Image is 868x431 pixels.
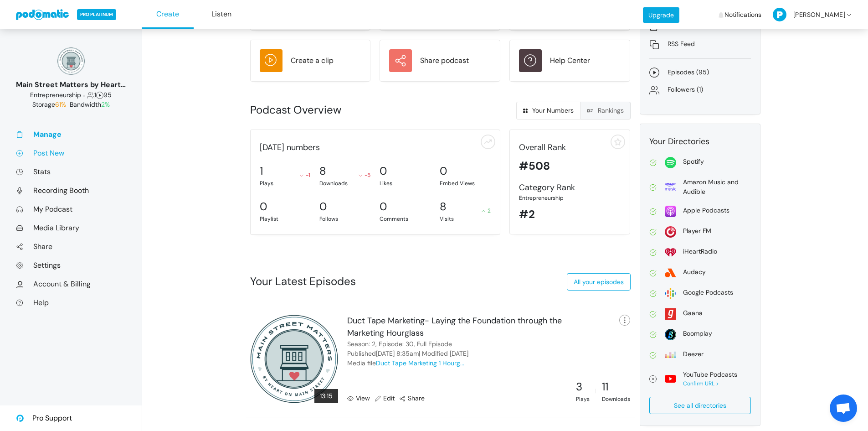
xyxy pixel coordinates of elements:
[665,288,676,299] img: google-2dbf3626bd965f54f93204bbf7eeb1470465527e396fa5b4ad72d911f40d0c40.svg
[16,79,126,90] div: Main Street Matters by Heart on [GEOGRAPHIC_DATA]
[87,91,94,99] span: Followers
[260,179,311,187] div: Plays
[683,288,733,297] div: Google Podcasts
[16,223,126,233] a: Media Library
[665,181,676,192] img: amazon-69639c57110a651e716f65801135d36e6b1b779905beb0b1c95e1d99d62ebab9.svg
[319,163,326,179] div: 8
[683,370,737,379] div: YouTube Podcasts
[683,379,737,388] div: Confirm URL >
[649,68,751,78] a: Episodes (95)
[380,179,431,187] div: Likes
[576,395,590,403] div: Plays
[649,157,751,168] a: Spotify
[250,315,339,403] img: 300x300_17130234.png
[580,102,631,119] a: Rankings
[649,177,751,197] a: Amazon Music and Audible
[399,394,425,403] a: Share
[683,177,751,197] div: Amazon Music and Audible
[482,207,491,215] div: 2
[519,182,621,194] div: Category Rank
[319,215,370,223] div: Follows
[250,102,436,118] div: Podcast Overview
[649,329,751,340] a: Boomplay
[376,359,464,367] a: Duct Tape Marketing 1 Hourg...
[16,186,126,195] a: Recording Booth
[30,91,81,99] span: Business: Entrepreneurship
[683,349,704,359] div: Deezer
[665,329,676,340] img: boomplay-2b96be17c781bb6067f62690a2aa74937c828758cf5668dffdf1db111eff7552.svg
[649,247,751,258] a: iHeartRadio
[16,279,126,289] a: Account & Billing
[347,315,565,339] div: Duct Tape Marketing- Laying the Foundation through the Marketing Hourglass
[576,379,590,395] div: 3
[55,100,66,109] span: 61%
[359,171,370,179] div: -5
[649,85,751,95] a: Followers (1)
[16,167,126,177] a: Stats
[300,171,310,179] div: -1
[602,395,630,403] div: Downloads
[440,198,447,215] div: 8
[380,215,431,223] div: Comments
[32,100,68,109] span: Storage
[793,1,845,28] span: [PERSON_NAME]
[347,394,370,403] a: View
[649,135,751,148] div: Your Directories
[440,179,491,187] div: Embed Views
[347,339,452,349] div: Season: 2, Episode: 30, Full Episode
[260,163,263,179] div: 1
[380,163,387,179] div: 0
[773,8,786,21] img: P-50-ab8a3cff1f42e3edaa744736fdbd136011fc75d0d07c0e6946c3d5a70d29199b.png
[567,273,631,291] a: All your episodes
[665,206,676,217] img: apple-26106266178e1f815f76c7066005aa6211188c2910869e7447b8cdd3a6512788.svg
[519,158,621,174] div: #508
[683,308,703,318] div: Gaana
[440,215,491,223] div: Visits
[16,260,126,270] a: Settings
[665,373,676,384] img: youtube-a762549b032a4d8d7c7d8c7d6f94e90d57091a29b762dad7ef63acd86806a854.svg
[57,47,85,75] img: 150x150_17130234.png
[319,179,370,187] div: Downloads
[724,1,761,28] span: Notifications
[649,397,751,414] a: See all directories
[376,349,419,358] time: August 25, 2025 8:35am
[16,405,72,431] a: Pro Support
[260,198,267,215] div: 0
[314,389,338,403] div: 13:15
[595,387,596,395] div: |
[683,329,712,338] div: Boomplay
[260,49,361,72] a: Create a clip
[665,226,676,238] img: player_fm-2f731f33b7a5920876a6a59fec1291611fade0905d687326e1933154b96d4679.svg
[643,7,679,23] a: Upgrade
[665,349,676,361] img: deezer-17854ec532559b166877d7d89d3279c345eec2f597ff2478aebf0db0746bb0cd.svg
[77,9,116,20] span: PRO PLATINUM
[16,130,126,139] a: Manage
[96,91,103,99] span: Episodes
[519,206,621,223] div: #2
[665,308,676,320] img: gaana-acdc428d6f3a8bcf3dfc61bc87d1a5ed65c1dda5025f5609f03e44ab3dd96560.svg
[649,39,751,49] a: RSS Feed
[250,273,356,290] div: Your Latest Episodes
[347,349,468,358] div: Published | Modified [DATE]
[516,102,580,119] a: Your Numbers
[347,358,464,368] div: Media file
[649,308,751,320] a: Gaana
[260,215,311,223] div: Playlist
[389,49,491,72] a: Share podcast
[420,55,469,66] div: Share podcast
[101,100,110,109] span: 2%
[440,163,447,179] div: 0
[291,55,334,66] div: Create a clip
[649,288,751,299] a: Google Podcasts
[665,247,676,258] img: i_heart_radio-0fea502c98f50158959bea423c94b18391c60ffcc3494be34c3ccd60b54f1ade.svg
[649,349,751,361] a: Deezer
[683,247,717,256] div: iHeartRadio
[550,55,590,66] div: Help Center
[519,141,621,154] div: Overall Rank
[16,204,126,214] a: My Podcast
[649,267,751,279] a: Audacy
[683,206,729,215] div: Apple Podcasts
[255,141,496,154] div: [DATE] numbers
[319,198,327,215] div: 0
[665,157,676,168] img: spotify-814d7a4412f2fa8a87278c8d4c03771221523d6a641bdc26ea993aaf80ac4ffe.svg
